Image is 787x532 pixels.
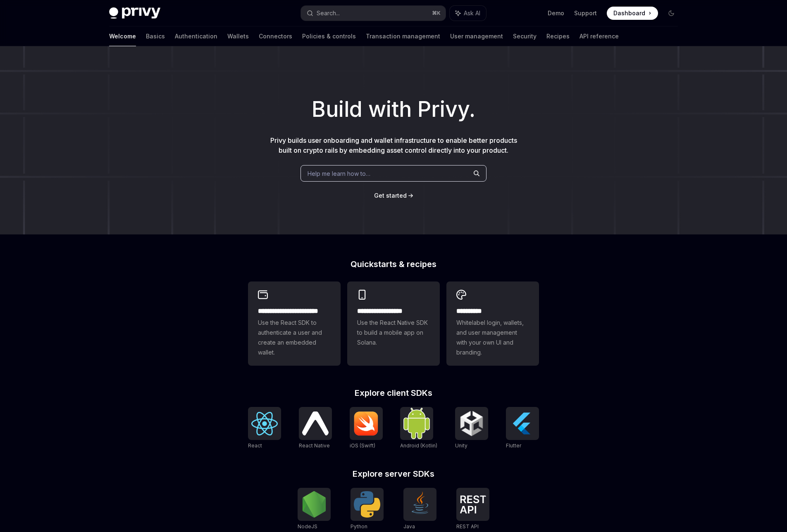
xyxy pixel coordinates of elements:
[308,169,370,178] span: Help me learn how to…
[248,442,262,449] span: React
[400,407,437,450] a: Android (Kotlin)Android (Kotlin)
[301,6,446,21] button: Search...⌘K
[258,318,331,357] span: Use the React SDK to authenticate a user and create an embedded wallet.
[432,10,441,17] span: ⌘ K
[251,412,278,435] img: React
[456,318,529,357] span: Whitelabel login, wallets, and user management with your own UI and branding.
[607,7,658,20] a: Dashboard
[506,407,539,450] a: FlutterFlutter
[400,442,437,449] span: Android (Kotlin)
[464,9,480,17] span: Ask AI
[403,523,415,530] span: Java
[353,411,379,436] img: iOS (Swift)
[455,442,467,449] span: Unity
[513,26,537,46] a: Security
[546,26,570,46] a: Recipes
[248,260,539,268] h2: Quickstarts & recipes
[548,9,564,17] a: Demo
[317,8,340,18] div: Search...
[13,93,774,125] h1: Build with Privy.
[227,26,249,46] a: Wallets
[613,9,645,17] span: Dashboard
[366,26,440,46] a: Transaction management
[301,491,327,518] img: NodeJS
[455,407,488,450] a: UnityUnity
[351,523,367,530] span: Python
[109,26,136,46] a: Welcome
[299,407,332,450] a: React NativeReact Native
[509,410,536,437] img: Flutter
[248,470,539,478] h2: Explore server SDKs
[298,523,317,530] span: NodeJS
[460,495,486,513] img: REST API
[450,6,486,21] button: Ask AI
[109,7,160,19] img: dark logo
[407,491,433,518] img: Java
[248,407,281,450] a: ReactReact
[298,488,331,531] a: NodeJSNodeJS
[456,523,479,530] span: REST API
[351,488,384,531] a: PythonPython
[456,488,489,531] a: REST APIREST API
[374,192,407,200] a: Get started
[403,488,436,531] a: JavaJava
[446,281,539,366] a: **** *****Whitelabel login, wallets, and user management with your own UI and branding.
[354,491,380,518] img: Python
[248,389,539,397] h2: Explore client SDKs
[374,192,407,199] span: Get started
[347,281,440,366] a: **** **** **** ***Use the React Native SDK to build a mobile app on Solana.
[357,318,430,348] span: Use the React Native SDK to build a mobile app on Solana.
[350,407,383,450] a: iOS (Swift)iOS (Swift)
[302,26,356,46] a: Policies & controls
[270,136,517,154] span: Privy builds user onboarding and wallet infrastructure to enable better products built on crypto ...
[146,26,165,46] a: Basics
[259,26,292,46] a: Connectors
[302,411,329,435] img: React Native
[574,9,597,17] a: Support
[299,442,330,449] span: React Native
[175,26,217,46] a: Authentication
[403,408,430,439] img: Android (Kotlin)
[665,7,678,20] button: Toggle dark mode
[350,442,375,449] span: iOS (Swift)
[580,26,619,46] a: API reference
[450,26,503,46] a: User management
[458,410,485,437] img: Unity
[506,442,521,449] span: Flutter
